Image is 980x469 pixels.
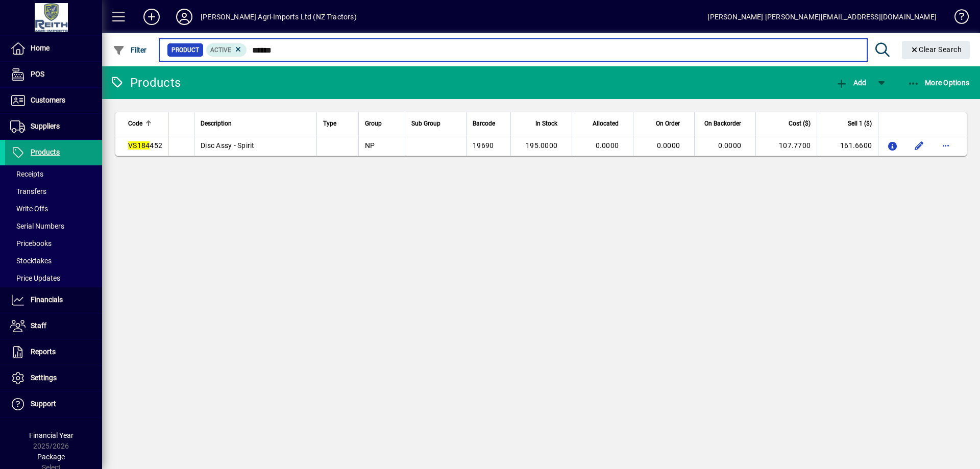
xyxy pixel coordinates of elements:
span: 0.0000 [657,141,680,150]
span: Stocktakes [10,257,52,265]
span: Transfers [10,187,46,195]
span: Package [37,453,65,461]
span: On Order [656,118,680,129]
div: Sub Group [411,118,460,129]
span: Sell 1 ($) [848,118,872,129]
span: Support [31,400,56,408]
a: Stocktakes [5,252,102,269]
div: On Backorder [701,118,750,129]
span: Settings [31,374,57,382]
div: Barcode [473,118,504,129]
span: Type [323,118,336,129]
span: NP [365,141,375,150]
span: Price Updates [10,274,60,282]
span: Product [171,45,199,55]
span: More Options [908,79,970,87]
a: Pricebooks [5,235,102,252]
a: Price Updates [5,269,102,287]
span: 452 [128,141,162,150]
span: Filter [113,46,147,54]
button: More options [938,137,954,154]
span: In Stock [535,118,557,129]
a: Settings [5,365,102,391]
a: POS [5,62,102,87]
button: Filter [110,41,150,59]
div: Products [110,75,181,91]
button: Add [135,8,168,26]
span: Code [128,118,142,129]
span: POS [31,70,44,78]
span: On Backorder [704,118,741,129]
span: Clear Search [910,45,962,54]
span: Suppliers [31,122,60,130]
a: Knowledge Base [947,2,967,35]
span: Description [201,118,232,129]
span: Home [31,44,50,52]
div: Type [323,118,353,129]
a: Receipts [5,165,102,183]
em: VS184 [128,141,150,150]
a: Support [5,391,102,417]
span: Write Offs [10,205,48,213]
span: 0.0000 [718,141,742,150]
span: 0.0000 [596,141,619,150]
span: Reports [31,348,56,356]
a: Staff [5,313,102,339]
a: Home [5,36,102,61]
span: Financial Year [29,431,73,439]
div: Group [365,118,399,129]
td: 107.7700 [755,135,817,156]
button: More Options [905,73,972,92]
div: In Stock [517,118,567,129]
span: Disc Assy - Spirit [201,141,255,150]
div: [PERSON_NAME] Agri-Imports Ltd (NZ Tractors) [201,9,357,25]
a: Reports [5,339,102,365]
span: 195.0000 [526,141,557,150]
a: Serial Numbers [5,217,102,235]
a: Transfers [5,183,102,200]
a: Write Offs [5,200,102,217]
button: Clear [902,41,970,59]
span: Financials [31,295,63,304]
div: Code [128,118,162,129]
button: Add [833,73,869,92]
span: Staff [31,322,46,330]
a: Financials [5,287,102,313]
div: On Order [640,118,689,129]
span: Add [836,79,866,87]
span: Allocated [593,118,619,129]
span: 19690 [473,141,494,150]
a: Customers [5,88,102,113]
button: Profile [168,8,201,26]
span: Group [365,118,382,129]
button: Edit [911,137,927,154]
span: Products [31,148,60,156]
span: Receipts [10,170,43,178]
mat-chip: Activation Status: Active [206,43,247,57]
span: Customers [31,96,65,104]
span: Pricebooks [10,239,52,248]
a: Suppliers [5,114,102,139]
span: Cost ($) [789,118,811,129]
div: Allocated [578,118,628,129]
div: Description [201,118,310,129]
span: Serial Numbers [10,222,64,230]
span: Sub Group [411,118,440,129]
div: [PERSON_NAME] [PERSON_NAME][EMAIL_ADDRESS][DOMAIN_NAME] [707,9,937,25]
span: Barcode [473,118,495,129]
span: Active [210,46,231,54]
td: 161.6600 [817,135,878,156]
